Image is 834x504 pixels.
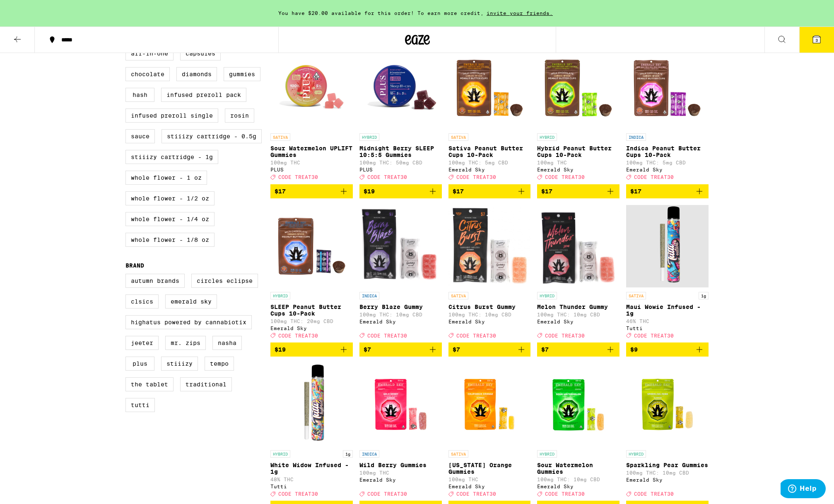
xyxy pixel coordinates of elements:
label: Capsules [180,46,221,60]
p: Indica Peanut Butter Cups 10-Pack [626,145,709,158]
label: Whole Flower - 1/2 oz [125,191,215,205]
button: Add to bag [270,184,353,198]
button: Add to bag [537,184,619,198]
a: Open page for Midnight Berry SLEEP 10:5:5 Gummies from PLUS [359,46,442,184]
p: 48% THC [270,477,353,482]
p: Maui Wowie Infused - 1g [626,304,709,317]
div: Emerald Sky [359,319,442,324]
p: 100mg THC: 20mg CBD [270,318,353,324]
span: invite your friends. [484,10,556,16]
p: 100mg THC: 5mg CBD [626,160,709,165]
div: Tutti [626,326,709,331]
button: Add to bag [626,184,709,198]
p: Melon Thunder Gummy [537,304,619,310]
img: Emerald Sky - Sativa Peanut Butter Cups 10-Pack [448,46,531,129]
label: Traditional [180,377,232,391]
span: 3 [815,38,818,43]
a: Open page for Maui Wowie Infused - 1g from Tutti [626,205,709,342]
label: Whole Flower - 1/4 oz [125,212,215,226]
button: Add to bag [448,342,531,357]
span: You have $20.00 available for this order! To earn more credit, [278,10,484,16]
p: 100mg THC [537,160,619,165]
p: Sativa Peanut Butter Cups 10-Pack [448,145,531,158]
p: Midnight Berry SLEEP 10:5:5 Gummies [359,145,442,158]
button: Add to bag [359,184,442,198]
img: Emerald Sky - Indica Peanut Butter Cups 10-Pack [626,46,709,129]
span: $17 [453,188,464,195]
p: Sour Watermelon UPLIFT Gummies [270,145,353,158]
label: Highatus Powered by Cannabiotix [125,315,252,329]
label: STIIIZY Cartridge - 1g [125,150,218,164]
div: Emerald Sky [448,484,531,489]
p: SATIVA [448,292,468,299]
img: Emerald Sky - Citrus Burst Gummy [448,205,531,288]
button: Add to bag [359,342,442,357]
p: 100mg THC: 10mg CBD [537,477,619,482]
span: CODE TREAT30 [278,491,318,497]
label: Whole Flower - 1 oz [125,171,207,185]
p: INDICA [359,292,379,299]
span: CODE TREAT30 [456,333,496,338]
p: HYBRID [626,450,646,458]
span: CODE TREAT30 [545,333,585,338]
label: STIIIZY Cartridge - 0.5g [161,129,262,143]
img: Emerald Sky - California Orange Gummies [448,363,531,446]
span: $7 [453,346,460,353]
p: SATIVA [270,133,290,141]
button: 3 [799,27,834,53]
a: Open page for Sour Watermelon Gummies from Emerald Sky [537,363,619,501]
p: INDICA [359,450,379,458]
span: CODE TREAT30 [456,491,496,497]
label: Autumn Brands [125,274,185,288]
p: 100mg THC: 10mg CBD [359,312,442,317]
label: Sauce [125,129,155,143]
p: 100mg THC: 10mg CBD [448,312,531,317]
p: Sparkling Pear Gummies [626,462,709,468]
p: 100mg THC [270,160,353,165]
img: PLUS - Midnight Berry SLEEP 10:5:5 Gummies [359,46,442,129]
div: Emerald Sky [270,326,353,331]
button: Add to bag [537,342,619,357]
a: Open page for Sativa Peanut Butter Cups 10-Pack from Emerald Sky [448,46,531,184]
p: Hybrid Peanut Butter Cups 10-Pack [537,145,619,158]
span: $9 [630,346,638,353]
img: Emerald Sky - SLEEP Peanut Butter Cups 10-Pack [270,205,353,288]
a: Open page for SLEEP Peanut Butter Cups 10-Pack from Emerald Sky [270,205,353,342]
span: $17 [275,188,286,195]
a: Open page for Wild Berry Gummies from Emerald Sky [359,363,442,501]
span: CODE TREAT30 [278,333,318,338]
p: HYBRID [537,133,557,141]
p: 1g [343,450,353,458]
p: 46% THC [626,318,709,324]
span: $7 [541,346,549,353]
span: CODE TREAT30 [545,491,585,497]
button: Add to bag [448,184,531,198]
p: INDICA [626,133,646,141]
div: Emerald Sky [626,477,709,482]
img: Tutti - Maui Wowie Infused - 1g [626,205,709,288]
span: CODE TREAT30 [367,333,407,338]
img: Emerald Sky - Berry Blaze Gummy [359,205,442,288]
label: Jeeter [125,336,159,350]
p: Berry Blaze Gummy [359,304,442,310]
label: NASHA [212,336,242,350]
p: SATIVA [448,450,468,458]
p: Wild Berry Gummies [359,462,442,468]
label: Circles Eclipse [191,274,258,288]
a: Open page for Melon Thunder Gummy from Emerald Sky [537,205,619,342]
span: CODE TREAT30 [634,175,674,180]
img: Emerald Sky - Wild Berry Gummies [359,363,442,446]
img: Emerald Sky - Melon Thunder Gummy [537,205,619,288]
p: 100mg THC [448,477,531,482]
p: SATIVA [626,292,646,299]
p: HYBRID [270,450,290,458]
a: Open page for California Orange Gummies from Emerald Sky [448,363,531,501]
label: Mr. Zips [165,336,206,350]
label: Tempo [205,357,234,371]
div: Emerald Sky [448,319,531,324]
p: HYBRID [270,292,290,299]
p: Citrus Burst Gummy [448,304,531,310]
span: CODE TREAT30 [367,175,407,180]
p: HYBRID [359,133,379,141]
